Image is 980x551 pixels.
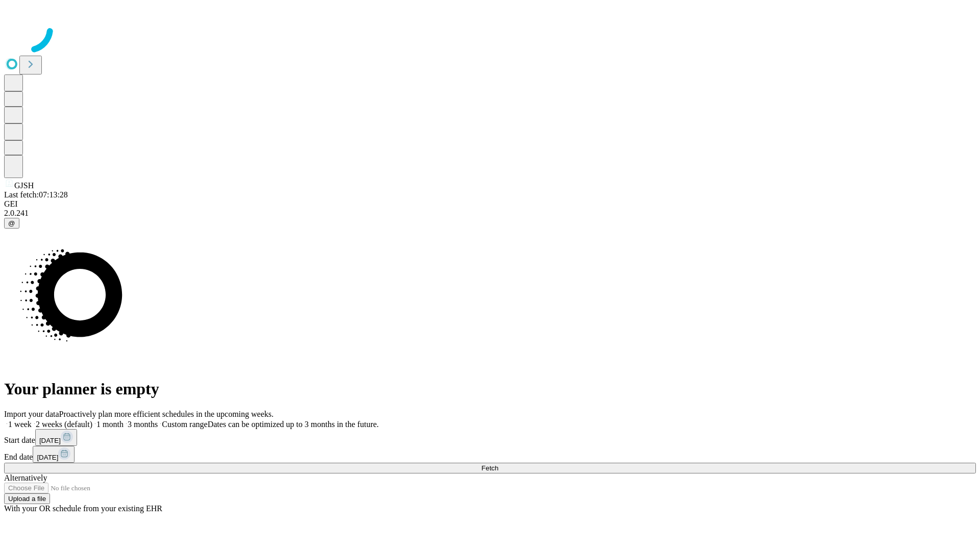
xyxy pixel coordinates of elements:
[4,493,50,504] button: Upload a file
[4,463,976,473] button: Fetch
[4,190,68,199] span: Last fetch: 07:13:28
[4,218,19,229] button: @
[39,437,61,444] span: [DATE]
[4,429,976,446] div: Start date
[4,199,976,209] div: GEI
[4,473,47,482] span: Alternatively
[128,420,158,429] span: 3 months
[4,504,162,513] span: With your OR schedule from your existing EHR
[4,410,59,418] span: Import your data
[59,410,274,418] span: Proactively plan more efficient schedules in the upcoming weeks.
[36,420,92,429] span: 2 weeks (default)
[35,429,77,446] button: [DATE]
[4,380,976,398] h1: Your planner is empty
[208,420,379,429] span: Dates can be optimized up to 3 months in the future.
[481,464,498,472] span: Fetch
[8,219,15,227] span: @
[96,420,124,429] span: 1 month
[37,454,58,461] span: [DATE]
[4,446,976,463] div: End date
[8,420,32,429] span: 1 week
[4,209,976,218] div: 2.0.241
[33,446,75,463] button: [DATE]
[14,181,34,190] span: GJSH
[162,420,207,429] span: Custom range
